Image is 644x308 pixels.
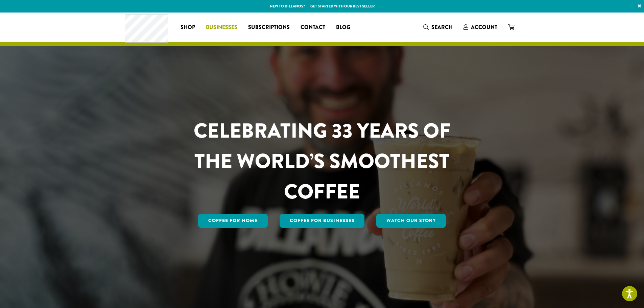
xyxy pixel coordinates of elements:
[198,214,268,228] a: Coffee for Home
[301,23,325,32] span: Contact
[310,3,375,9] a: Get started with our best seller
[336,23,350,32] span: Blog
[376,214,446,228] a: Watch Our Story
[418,22,458,33] a: Search
[431,23,453,31] span: Search
[174,116,471,207] h1: CELEBRATING 33 YEARS OF THE WORLD’S SMOOTHEST COFFEE
[181,23,195,32] span: Shop
[280,214,365,228] a: Coffee For Businesses
[175,22,200,33] a: Shop
[248,23,290,32] span: Subscriptions
[206,23,237,32] span: Businesses
[471,23,497,31] span: Account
